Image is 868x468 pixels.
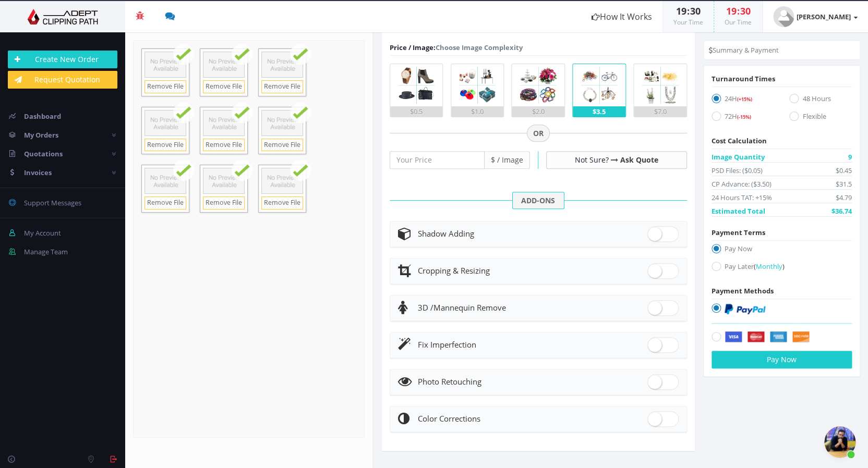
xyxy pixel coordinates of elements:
[709,45,779,55] li: Summary & Payment
[754,262,785,271] a: (Monthly)
[634,106,686,117] div: $7.0
[261,139,303,152] a: Remove File
[517,64,559,106] img: 3.png
[390,106,443,117] div: $0.5
[712,192,772,203] span: 24 Hours TAT: +15%
[261,196,303,210] a: Remove File
[712,286,774,295] span: Payment Methods
[456,64,499,106] img: 2.png
[740,5,751,17] span: 30
[712,152,765,162] span: Image Quantity
[737,114,751,120] span: (-15%)
[690,5,701,17] span: 30
[848,152,852,162] span: 9
[676,5,686,17] span: 19
[418,228,474,239] span: Shadow Adding
[24,228,61,238] span: My Account
[144,139,186,152] a: Remove File
[418,302,506,313] span: Mannequin Remove
[24,247,68,256] span: Manage Team
[395,64,438,106] img: 1.png
[578,64,620,106] img: 4.png
[573,106,625,117] div: $3.5
[144,196,186,210] a: Remove File
[725,304,765,314] img: PayPal
[797,12,851,21] strong: [PERSON_NAME]
[712,261,852,275] label: Pay Later
[203,80,245,93] a: Remove File
[836,165,852,176] span: $0.45
[773,6,794,27] img: user_default.jpg
[24,112,61,121] span: Dashboard
[712,179,771,189] span: CP Advance: ($3.50)
[451,106,504,117] div: $1.0
[620,155,658,165] a: Ask Quote
[527,125,550,142] span: OR
[512,106,564,117] div: $2.0
[737,94,752,103] a: (+15%)
[712,93,774,107] label: 24H
[712,351,852,368] button: Pay Now
[737,5,740,17] span: :
[726,5,737,17] span: 19
[712,136,767,145] span: Cost Calculation
[639,64,681,106] img: 5.png
[712,228,765,237] span: Payment Terms
[418,339,476,350] span: Fix Imperfection
[725,331,810,343] img: Securely by Stripe
[24,149,63,158] span: Quotations
[737,112,751,121] a: (-15%)
[485,151,530,169] span: $ / Image
[24,168,52,177] span: Invoices
[8,51,117,68] a: Create New Order
[144,80,186,93] a: Remove File
[712,111,774,125] label: 72H
[8,71,117,89] a: Request Quotation
[418,376,481,387] span: Photo Retouching
[581,1,662,32] a: How It Works
[824,426,855,458] a: Aprire la chat
[789,111,852,125] label: Flexible
[836,179,852,189] span: $31.5
[203,139,245,152] a: Remove File
[789,93,852,107] label: 48 Hours
[512,192,564,210] span: ADD-ONS
[418,265,490,276] span: Cropping & Resizing
[24,198,81,207] span: Support Messages
[8,9,117,24] img: Adept Graphics
[737,96,752,103] span: (+15%)
[712,165,763,176] span: PSD Files: ($0.05)
[712,243,852,257] label: Pay Now
[831,206,852,216] span: $36.74
[712,206,765,216] span: Estimated Total
[390,42,523,53] div: Choose Image Complexity
[575,155,609,165] span: Not Sure?
[418,413,480,424] span: Color Corrections
[673,18,703,27] small: Your Time
[836,192,852,203] span: $4.79
[712,74,775,83] span: Turnaround Times
[763,1,868,32] a: [PERSON_NAME]
[418,302,433,313] span: 3D /
[756,262,782,271] span: Monthly
[725,18,752,27] small: Our Time
[390,43,436,52] span: Price / Image:
[24,130,58,140] span: My Orders
[261,80,303,93] a: Remove File
[390,151,485,169] input: Your Price
[203,196,245,210] a: Remove File
[686,5,690,17] span: :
